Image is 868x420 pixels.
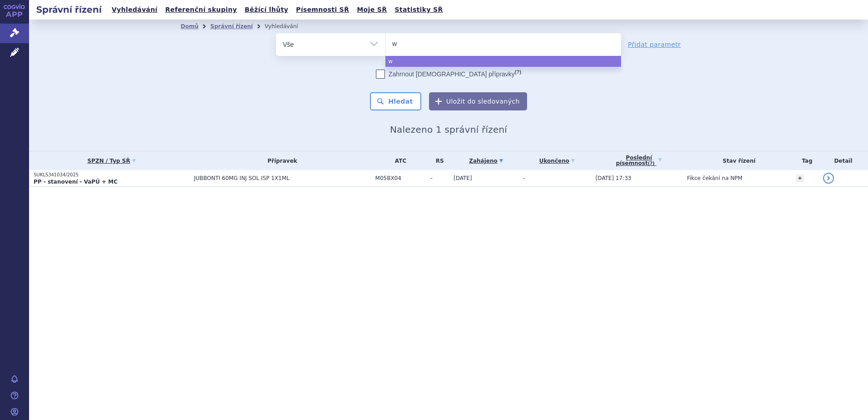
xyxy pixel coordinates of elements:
th: Stav řízení [682,151,791,170]
span: - [431,175,449,181]
a: Statistiky SŘ [392,4,445,16]
button: Uložit do sledovaných [429,92,527,110]
span: JUBBONTI 60MG INJ SOL ISP 1X1ML [194,175,370,181]
th: Tag [791,151,819,170]
th: ATC [371,151,426,170]
span: Nalezeno 1 správní řízení [390,124,507,135]
a: Běžící lhůty [242,4,291,16]
a: Poslednípísemnost(?) [596,151,683,170]
p: SUKLS341034/2025 [34,172,189,178]
a: Správní řízení [210,23,253,30]
span: M05BX04 [375,175,426,181]
label: Zahrnout [DEMOGRAPHIC_DATA] přípravky [376,70,521,79]
span: [DATE] [454,175,472,181]
h2: Správní řízení [29,3,109,16]
a: Ukončeno [523,155,591,167]
button: Hledat [370,92,421,110]
abbr: (?) [515,69,521,75]
a: Zahájeno [454,155,518,167]
a: Přidat parametr [628,40,681,49]
strong: PP - stanovení - VaPÚ + MC [34,179,118,185]
a: Referenční skupiny [163,4,240,16]
a: detail [823,173,834,184]
a: SPZN / Typ SŘ [34,155,189,167]
th: Přípravek [189,151,370,170]
th: Detail [819,151,868,170]
li: Vyhledávání [265,20,310,33]
a: Vyhledávání [109,4,160,16]
span: [DATE] 17:33 [596,175,631,181]
a: + [796,174,804,182]
a: Domů [181,23,198,30]
a: Písemnosti SŘ [293,4,352,16]
li: w [385,56,621,67]
th: RS [426,151,449,170]
span: - [523,175,525,181]
abbr: (?) [648,161,655,166]
a: Moje SŘ [354,4,390,16]
span: Fikce čekání na NPM [687,175,742,181]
